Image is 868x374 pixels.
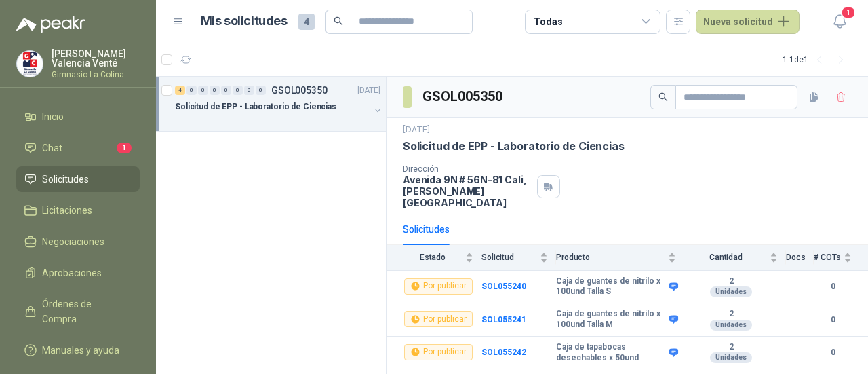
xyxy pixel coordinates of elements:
[841,6,856,19] span: 1
[221,86,231,95] div: 0
[684,253,767,262] span: Cantidad
[814,346,852,359] b: 0
[814,245,868,270] th: # COTs
[16,198,140,223] a: Licitaciones
[42,265,102,280] span: Aprobaciones
[403,164,532,174] p: Dirección
[481,282,526,291] a: SOL055240
[117,143,132,153] span: 1
[52,49,140,68] p: [PERSON_NAME] Valencia Venté
[42,297,127,326] span: Órdenes de Compra
[298,14,315,30] span: 4
[556,276,666,297] b: Caja de guantes de nitrilo x 100und Talla S
[175,82,383,126] a: 4 0 0 0 0 0 0 0 GSOL005350[DATE] Solicitud de EPP - Laboratorio de Ciencias
[481,315,526,324] a: SOL055241
[827,10,852,34] button: 1
[175,100,336,113] p: Solicitud de EPP - Laboratorio de Ciencias
[357,84,380,97] p: [DATE]
[52,71,140,79] p: Gimnasio La Colina
[16,166,140,192] a: Solicitudes
[387,245,481,270] th: Estado
[271,86,328,95] p: GSOL005350
[710,352,752,363] div: Unidades
[684,245,786,270] th: Cantidad
[696,10,800,34] button: Nueva solicitud
[481,245,556,270] th: Solicitud
[814,280,852,293] b: 0
[42,234,104,249] span: Negociaciones
[684,309,778,320] b: 2
[42,203,92,218] span: Licitaciones
[422,86,505,107] h3: GSOL005350
[403,139,624,153] p: Solicitud de EPP - Laboratorio de Ciencias
[334,16,343,26] span: search
[481,348,526,357] a: SOL055242
[16,16,85,33] img: Logo peakr
[658,92,668,102] span: search
[783,49,852,71] div: 1 - 1 de 1
[42,172,89,187] span: Solicitudes
[256,86,266,95] div: 0
[786,245,814,270] th: Docs
[210,86,220,95] div: 0
[17,51,43,77] img: Company Logo
[16,260,140,286] a: Aprobaciones
[556,245,684,270] th: Producto
[233,86,243,95] div: 0
[403,253,462,262] span: Estado
[684,276,778,287] b: 2
[16,135,140,161] a: Chat1
[16,337,140,363] a: Manuales y ayuda
[404,344,473,360] div: Por publicar
[42,141,62,155] span: Chat
[42,109,64,124] span: Inicio
[684,342,778,353] b: 2
[186,86,197,95] div: 0
[201,12,288,31] h1: Mis solicitudes
[16,229,140,255] a: Negociaciones
[403,222,450,237] div: Solicitudes
[175,86,185,95] div: 4
[16,104,140,130] a: Inicio
[404,311,473,327] div: Por publicar
[556,253,665,262] span: Producto
[814,314,852,326] b: 0
[556,342,666,363] b: Caja de tapabocas desechables x 50und
[404,278,473,295] div: Por publicar
[814,253,841,262] span: # COTs
[710,286,752,297] div: Unidades
[403,174,532,208] p: Avenida 9N # 56N-81 Cali , [PERSON_NAME][GEOGRAPHIC_DATA]
[244,86,254,95] div: 0
[198,86,208,95] div: 0
[534,14,562,29] div: Todas
[710,320,752,331] div: Unidades
[16,291,140,332] a: Órdenes de Compra
[403,124,430,136] p: [DATE]
[42,343,119,358] span: Manuales y ayuda
[556,309,666,330] b: Caja de guantes de nitrilo x 100und Talla M
[481,253,537,262] span: Solicitud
